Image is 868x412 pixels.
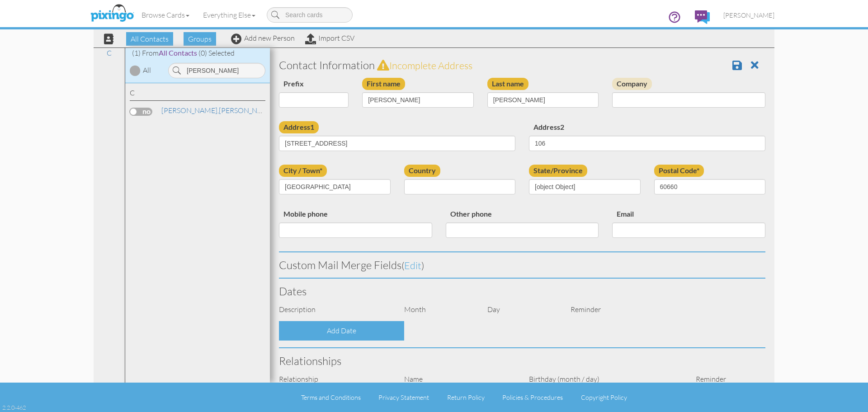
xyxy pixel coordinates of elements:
label: Postal Code* [654,165,704,177]
span: Incomplete address [389,59,472,71]
div: Birthday (month / day) [522,374,689,384]
label: Company [612,78,652,90]
a: Privacy Statement [378,393,429,401]
span: [PERSON_NAME], [161,106,219,115]
input: Search cards [267,7,353,23]
span: (0) Selected [198,48,235,57]
div: Add Date [279,321,404,341]
h3: Contact Information [279,59,765,71]
a: C [102,47,116,58]
span: Groups [184,32,216,46]
a: Import CSV [305,33,354,43]
a: Policies & Procedures [502,393,563,401]
a: Browse Cards [135,4,196,26]
label: Prefix [279,78,308,90]
h3: Relationships [279,355,765,367]
img: pixingo logo [88,2,136,25]
div: All [143,65,151,76]
label: First name [362,78,405,90]
a: [PERSON_NAME] [160,105,276,116]
span: [PERSON_NAME] [723,11,774,19]
div: Name [397,374,523,384]
span: All Contacts [159,48,197,57]
h3: Dates [279,285,765,297]
div: Description [272,304,397,315]
a: Everything Else [196,4,262,26]
div: C [130,88,265,101]
div: Relationship [272,374,397,384]
div: Reminder [564,304,647,315]
img: comments.svg [695,10,710,24]
label: City / Town* [279,165,327,177]
label: Other phone [446,208,496,220]
label: Address2 [529,121,569,133]
label: Country [404,165,440,177]
label: Address1 [279,121,319,133]
label: Last name [487,78,528,90]
div: Day [481,304,564,315]
span: All Contacts [126,32,173,46]
span: edit [404,259,421,271]
div: Month [397,304,481,315]
div: (1) From [125,48,270,58]
a: Return Policy [447,393,485,401]
label: Email [612,208,638,220]
label: State/Province [529,165,587,177]
label: Mobile phone [279,208,332,220]
a: Add new Person [231,33,295,43]
h3: Custom Mail Merge Fields [279,259,765,271]
span: ( ) [401,259,424,271]
div: 2.2.0-462 [2,403,26,412]
div: Reminder [689,374,731,384]
a: Terms and Conditions [301,393,361,401]
a: Copyright Policy [581,393,627,401]
a: [PERSON_NAME] [717,4,781,27]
